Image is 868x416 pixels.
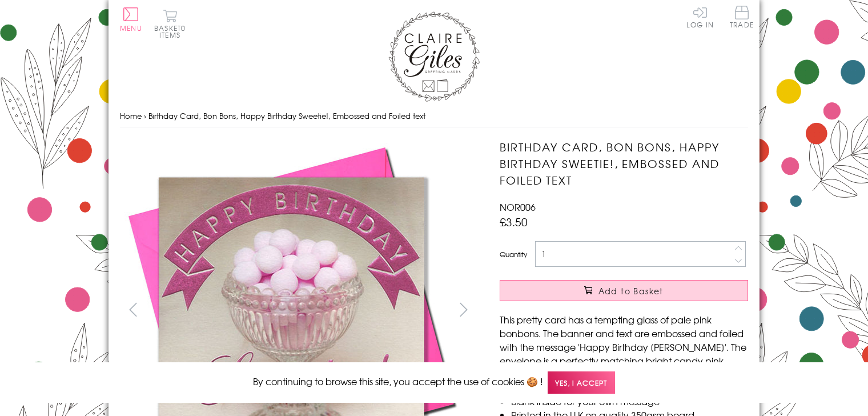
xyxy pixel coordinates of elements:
[451,297,477,322] button: next
[500,249,527,259] label: Quantity
[120,7,142,31] button: Menu
[120,23,142,33] span: Menu
[500,200,536,214] span: NOR006
[120,105,748,128] nav: breadcrumbs
[500,280,748,301] button: Add to Basket
[120,297,146,322] button: prev
[500,139,748,188] h1: Birthday Card, Bon Bons, Happy Birthday Sweetie!, Embossed and Foiled text
[159,23,186,40] span: 0 items
[730,6,754,30] a: Trade
[154,9,186,38] button: Basket0 items
[500,214,528,230] span: £3.50
[548,371,615,394] span: Yes, I accept
[730,6,754,28] span: Trade
[144,110,146,121] span: ›
[120,110,142,121] a: Home
[686,6,714,28] a: Log In
[148,110,425,121] span: Birthday Card, Bon Bons, Happy Birthday Sweetie!, Embossed and Foiled text
[388,11,480,102] img: Claire Giles Greetings Cards
[500,313,748,367] p: This pretty card has a tempting glass of pale pink bonbons. The banner and text are embossed and ...
[598,285,664,297] span: Add to Basket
